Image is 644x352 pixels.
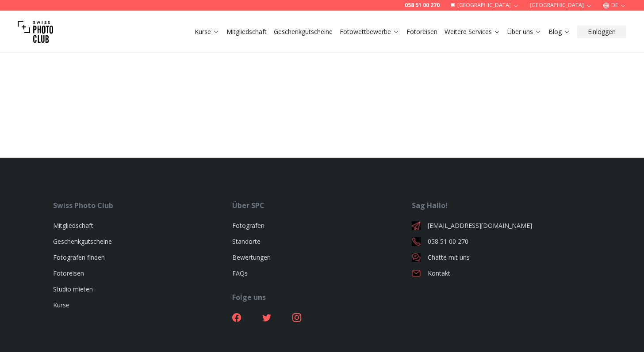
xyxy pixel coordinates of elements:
button: Fotowettbewerbe [336,26,403,38]
a: Geschenkgutscheine [274,27,333,36]
a: Kurse [195,27,219,36]
a: Blog [548,27,570,36]
a: 058 51 00 270 [405,2,440,9]
a: Mitgliedschaft [53,221,93,230]
a: Mitgliedschaft [226,27,267,36]
a: Bewertungen [232,253,271,261]
button: Fotoreisen [403,26,441,38]
div: Sag Hallo! [412,200,591,211]
a: Weitere Services [445,27,500,36]
a: Chatte mit uns [412,253,591,262]
a: Fotoreisen [406,27,437,36]
a: 058 51 00 270 [412,237,591,246]
button: Kurse [191,26,223,38]
a: [EMAIL_ADDRESS][DOMAIN_NAME] [412,221,591,230]
a: FAQs [232,269,248,277]
a: Fotoreisen [53,269,84,277]
a: Fotowettbewerbe [340,27,399,36]
div: Swiss Photo Club [53,200,232,211]
a: Fotografen finden [53,253,105,261]
a: Fotografen [232,221,264,230]
button: Über uns [504,26,545,38]
img: Swiss photo club [18,14,53,49]
div: Folge uns [232,292,411,303]
button: Weitere Services [441,26,504,38]
button: Mitgliedschaft [223,26,270,38]
button: Einloggen [577,26,626,38]
a: Kontakt [412,269,591,278]
button: Geschenkgutscheine [270,26,336,38]
a: Standorte [232,237,261,246]
div: Über SPC [232,200,411,211]
a: Über uns [507,27,541,36]
button: Blog [545,26,574,38]
a: Kurse [53,301,69,309]
a: Geschenkgutscheine [53,237,112,246]
a: Studio mieten [53,285,93,293]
